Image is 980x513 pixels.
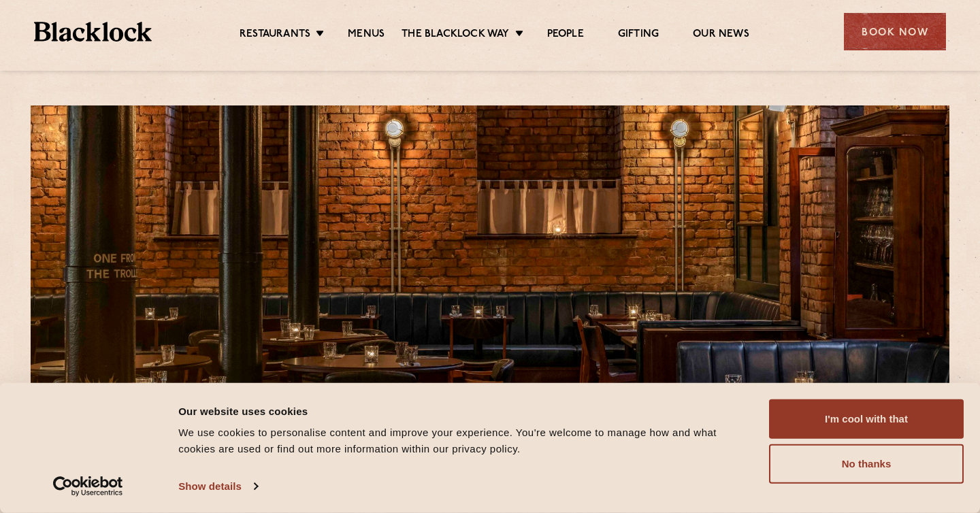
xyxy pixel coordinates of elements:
a: People [547,28,584,43]
div: Book Now [844,13,946,50]
a: Restaurants [240,28,310,43]
a: Menus [348,28,385,43]
a: Show details [178,476,257,497]
img: BL_Textured_Logo-footer-cropped.svg [34,22,152,42]
a: Gifting [618,28,659,43]
button: I'm cool with that [769,399,964,439]
a: Our News [693,28,749,43]
a: Usercentrics Cookiebot - opens in a new window [29,476,148,497]
button: No thanks [769,444,964,484]
a: The Blacklock Way [402,28,509,43]
div: Our website uses cookies [178,403,753,419]
div: We use cookies to personalise content and improve your experience. You're welcome to manage how a... [178,425,753,457]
